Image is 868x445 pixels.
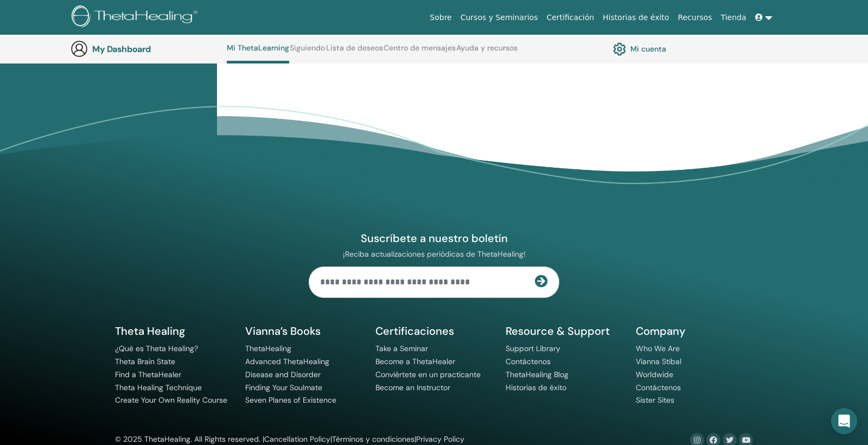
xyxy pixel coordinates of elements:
[506,357,551,366] a: Contáctenos
[245,357,329,366] a: Advanced ThetaHealing
[264,434,330,444] a: Cancellation Policy
[636,324,753,338] h5: Company
[613,40,666,58] a: Mi cuenta
[384,43,456,61] a: Centro de mensajes
[245,383,322,392] a: Finding Your Soulmate
[375,344,428,353] a: Take a Seminar
[332,434,414,444] a: Términos y condiciones
[309,249,559,259] p: ¡Reciba actualizaciones periódicas de ThetaHealing!
[542,8,598,28] a: Certificación
[416,434,464,444] a: Privacy Policy
[115,383,202,392] a: Theta Healing Technique
[245,370,321,379] a: Disease and Disorder
[673,8,716,28] a: Recursos
[290,43,325,61] a: Siguiendo
[115,324,232,338] h5: Theta Healing
[115,344,198,353] a: ¿Qué es Theta Healing?
[636,395,674,405] a: Sister Sites
[72,5,201,30] img: logo.png
[636,370,673,379] a: Worldwide
[598,8,673,28] a: Historias de éxito
[245,344,291,353] a: ThetaHealing
[92,44,201,54] h3: My Dashboard
[375,324,493,338] h5: Certificaciones
[506,370,569,379] a: ThetaHealing Blog
[506,383,566,392] a: Historias de éxito
[456,43,518,61] a: Ayuda y recursos
[375,357,455,366] a: Become a ThetaHealer
[456,8,542,28] a: Cursos y Seminarios
[375,383,450,392] a: Become an Instructor
[115,395,227,405] a: Create Your Own Reality Course
[227,43,289,63] a: Mi ThetaLearning
[115,370,181,379] a: Find a ThetaHealer
[326,43,383,61] a: Lista de deseos
[636,344,680,353] a: Who We Are
[375,370,481,379] a: Conviértete en un practicante
[245,324,362,338] h5: Vianna’s Books
[309,231,559,245] h4: Suscríbete a nuestro boletín
[636,357,681,366] a: Vianna Stibal
[506,344,560,353] a: Support Library
[425,8,456,28] a: Sobre
[71,40,88,58] img: generic-user-icon.jpg
[613,40,626,58] img: cog.svg
[717,8,751,28] a: Tienda
[506,324,623,338] h5: Resource & Support
[636,383,681,392] a: Contáctenos
[115,357,175,366] a: Theta Brain State
[245,395,336,405] a: Seven Planes of Existence
[831,408,857,434] div: Open Intercom Messenger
